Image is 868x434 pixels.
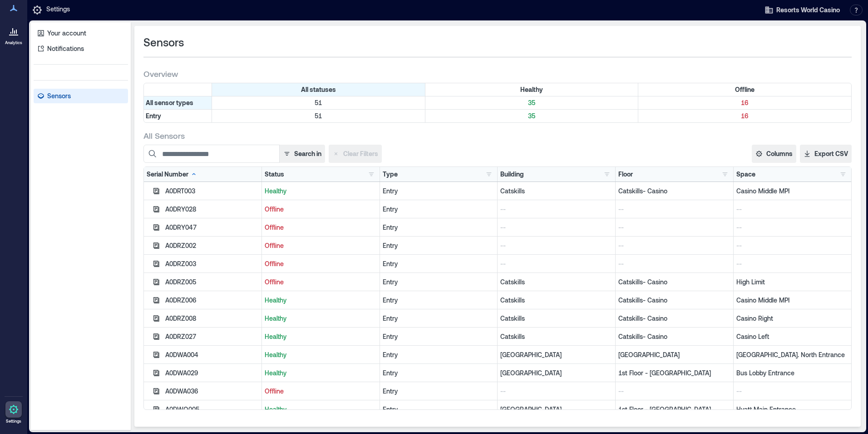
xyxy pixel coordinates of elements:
[165,296,259,305] div: A0DRZ006
[427,98,636,107] p: 35
[500,296,612,305] p: Catskills
[165,332,259,341] div: A0DRZ027
[736,187,848,196] p: Casino Middle MPI
[383,187,495,196] div: Entry
[500,387,612,396] p: --
[279,145,325,163] button: Search in
[736,350,848,359] p: [GEOGRAPHIC_DATA]. North Entrance
[618,223,730,232] p: --
[34,41,128,56] a: Notifications
[165,259,259,268] div: A0DRZ003
[265,368,377,378] p: Healthy
[736,205,848,214] p: --
[5,40,22,45] p: Analytics
[2,20,25,48] a: Analytics
[165,241,259,250] div: A0DRZ002
[3,399,25,427] a: Settings
[165,187,259,196] div: A0DRT003
[500,223,612,232] p: --
[618,350,730,359] p: [GEOGRAPHIC_DATA]
[265,223,377,232] p: Offline
[165,405,259,414] div: A0DWQ005
[618,259,730,268] p: --
[143,130,185,141] span: All Sensors
[383,223,495,232] div: Entry
[383,350,495,359] div: Entry
[736,241,848,250] p: --
[144,110,212,122] div: Filter by Type: Entry
[618,170,633,179] div: Floor
[165,350,259,359] div: A0DWA004
[34,26,128,40] a: Your account
[383,205,495,214] div: Entry
[500,205,612,214] p: --
[329,145,382,163] button: Clear Filters
[500,170,524,179] div: Building
[165,314,259,323] div: A0DRZ008
[425,83,639,96] div: Filter by Status: Healthy
[383,332,495,341] div: Entry
[147,170,197,179] div: Serial Number
[618,368,730,378] p: 1st Floor - [GEOGRAPHIC_DATA]
[6,419,21,424] p: Settings
[500,314,612,323] p: Catskills
[265,241,377,250] p: Offline
[736,259,848,268] p: --
[47,91,71,101] p: Sensors
[618,187,730,196] p: Catskills- Casino
[618,405,730,414] p: 1st Floor - [GEOGRAPHIC_DATA]
[736,332,848,341] p: Casino Left
[265,350,377,359] p: Healthy
[618,314,730,323] p: Catskills- Casino
[736,278,848,287] p: High Limit
[736,387,848,396] p: --
[500,241,612,250] p: --
[265,278,377,287] p: Offline
[618,278,730,287] p: Catskills- Casino
[34,89,128,103] a: Sensors
[265,314,377,323] p: Healthy
[265,259,377,268] p: Offline
[500,187,612,196] p: Catskills
[143,35,184,50] span: Sensors
[265,387,377,396] p: Offline
[618,332,730,341] p: Catskills- Casino
[500,350,612,359] p: [GEOGRAPHIC_DATA]
[427,111,636,121] p: 35
[736,314,848,323] p: Casino Right
[640,98,849,107] p: 16
[47,29,86,38] p: Your account
[500,368,612,378] p: [GEOGRAPHIC_DATA]
[752,145,796,163] button: Columns
[800,145,852,163] button: Export CSV
[214,98,423,107] p: 51
[165,278,259,287] div: A0DRZ005
[618,296,730,305] p: Catskills- Casino
[265,332,377,341] p: Healthy
[736,170,755,179] div: Space
[383,405,495,414] div: Entry
[640,111,849,121] p: 16
[214,111,423,121] p: 51
[383,170,398,179] div: Type
[425,110,639,122] div: Filter by Type: Entry & Status: Healthy
[762,3,843,17] button: Resorts World Casino
[165,368,259,378] div: A0DWA029
[618,387,730,396] p: --
[383,296,495,305] div: Entry
[265,187,377,196] p: Healthy
[638,83,851,96] div: Filter by Status: Offline
[46,5,70,15] p: Settings
[383,387,495,396] div: Entry
[265,296,377,305] p: Healthy
[165,223,259,232] div: A0DRY047
[212,83,425,96] div: All statuses
[736,223,848,232] p: --
[500,259,612,268] p: --
[383,368,495,378] div: Entry
[500,278,612,287] p: Catskills
[638,110,851,122] div: Filter by Type: Entry & Status: Offline
[776,5,840,15] span: Resorts World Casino
[618,241,730,250] p: --
[383,278,495,287] div: Entry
